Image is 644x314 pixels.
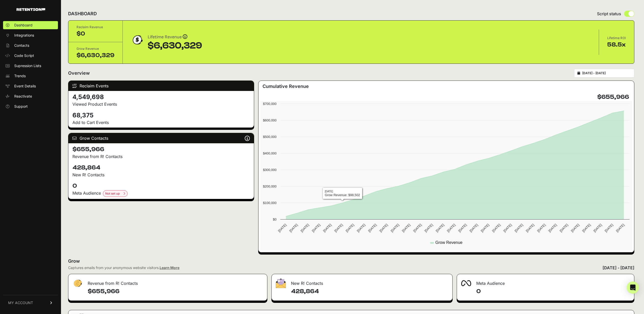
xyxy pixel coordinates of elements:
text: [DATE] [300,223,310,233]
span: Code Script [14,53,34,58]
img: fa-envelope-19ae18322b30453b285274b1b8af3d052b27d846a4fbe8435d1a52b978f639a2.png [276,278,286,288]
div: Grow Revenue [76,46,114,51]
text: [DATE] [593,223,603,233]
text: [DATE] [581,223,591,233]
h4: 428,864 [291,287,448,295]
div: $0 [76,30,114,38]
p: Viewed Product Events [72,101,250,107]
h4: $655,966 [88,287,263,295]
a: Reactivate [3,92,58,100]
text: $0 [273,217,277,221]
h2: Overview [68,70,90,77]
span: Trends [14,73,26,78]
text: [DATE] [615,223,625,233]
a: Learn More [160,265,179,270]
text: [DATE] [446,223,456,233]
span: Supression Lists [14,63,41,68]
text: $200,000 [263,184,277,188]
span: Script status [597,11,621,17]
h2: DASHBOARD [68,10,97,17]
text: [DATE] [536,223,546,233]
text: [DATE] [288,223,298,233]
div: Grow Contacts [68,133,254,143]
text: [DATE] [570,223,580,233]
a: Supression Lists [3,62,58,70]
text: [DATE] [379,223,389,233]
text: [DATE] [457,223,467,233]
text: [DATE] [604,223,614,233]
h4: $655,966 [597,93,629,101]
h4: 68,375 [72,111,250,119]
a: Integrations [3,31,58,39]
h3: Cumulative Revenue [263,83,309,90]
text: [DATE] [502,223,512,233]
div: Reclaim Revenue [76,25,114,30]
text: [DATE] [322,223,332,233]
div: Meta Audience [457,274,634,289]
text: $600,000 [263,118,277,122]
text: $300,000 [263,168,277,172]
div: Lifetime ROI [607,36,626,41]
text: [DATE] [345,223,355,233]
a: Dashboard [3,21,58,29]
div: [DATE] - [DATE] [603,265,634,271]
div: Open Intercom Messenger [627,281,639,294]
div: $6,630,329 [76,51,114,59]
text: [DATE] [334,223,344,233]
text: [DATE] [367,223,377,233]
img: fa-meta-2f981b61bb99beabf952f7030308934f19ce035c18b003e963880cc3fabeebb7.png [461,280,471,286]
div: Captures emails from your anonymous website visitors. [68,265,179,270]
text: [DATE] [277,223,287,233]
text: $400,000 [263,151,277,155]
h4: 428,864 [72,164,250,172]
a: Contacts [3,41,58,50]
span: Contacts [14,43,29,48]
text: $700,000 [263,102,277,106]
span: Event Details [14,84,36,89]
a: Code Script [3,52,58,60]
text: [DATE] [390,223,400,233]
img: dollar-coin-05c43ed7efb7bc0c12610022525b4bbbb207c7efeef5aecc26f025e68dcafac9.png [131,34,144,46]
text: [DATE] [480,223,490,233]
text: [DATE] [356,223,366,233]
h4: 4,549,698 [72,93,250,101]
h4: 0 [72,182,250,190]
text: [DATE] [548,223,558,233]
text: [DATE] [435,223,445,233]
a: MY ACCOUNT [3,295,58,310]
h2: Grow [68,258,634,265]
text: [DATE] [412,223,422,233]
div: Meta Audience [72,190,250,197]
text: [DATE] [469,223,479,233]
text: Grow Revenue [435,240,463,245]
text: [DATE] [311,223,321,233]
div: $6,630,329 [148,41,202,51]
p: Add to Cart Events [72,119,250,125]
span: Support [14,104,28,109]
h4: 0 [476,287,630,295]
p: Revenue from R! Contacts [72,153,250,160]
span: Dashboard [14,23,33,28]
a: Event Details [3,82,58,90]
div: New R! Contacts [272,274,452,289]
a: Support [3,102,58,111]
text: [DATE] [559,223,569,233]
div: 58.5x [607,41,626,49]
span: Reactivate [14,94,32,99]
a: Trends [3,72,58,80]
p: New R! Contacts [72,172,250,178]
img: Retention.com [17,8,45,11]
text: [DATE] [401,223,411,233]
h4: $655,966 [72,145,250,153]
div: Reclaim Events [68,81,254,91]
span: Integrations [14,33,34,38]
span: MY ACCOUNT [8,300,33,305]
text: [DATE] [525,223,535,233]
img: fa-dollar-13500eef13a19c4ab2b9ed9ad552e47b0d9fc28b02b83b90ba0e00f96d6372e9.png [72,278,83,288]
text: [DATE] [424,223,434,233]
text: [DATE] [514,223,524,233]
text: [DATE] [491,223,501,233]
div: Revenue from R! Contacts [68,274,267,289]
text: $100,000 [263,201,277,205]
div: Lifetime Revenue [148,34,202,41]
